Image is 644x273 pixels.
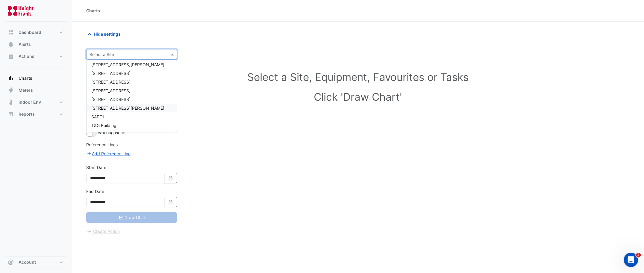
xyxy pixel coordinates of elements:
button: Account [5,256,67,268]
h1: Select a Site, Equipment, Favourites or Tasks [99,71,616,83]
span: Reports [19,111,35,117]
span: 2 [636,253,641,257]
fa-icon: Select Date [168,176,173,181]
fa-icon: Select Date [168,200,173,205]
app-icon: Charts [8,75,14,81]
ng-dropdown-panel: Options list [86,60,177,132]
span: Alerts [19,41,31,47]
img: Company Logo [7,5,34,17]
span: Charts [19,75,32,81]
span: Account [19,259,36,265]
app-icon: Dashboard [8,29,14,35]
app-icon: Reports [8,111,14,117]
button: Actions [5,50,67,62]
button: Reports [5,108,67,120]
button: Indoor Env [5,96,67,108]
span: Actions [19,53,34,59]
span: [STREET_ADDRESS][PERSON_NAME] [91,62,164,67]
button: Dashboard [5,26,67,38]
div: Charts [86,7,100,14]
button: Add Reference Line [86,150,131,157]
h1: Click 'Draw Chart' [99,91,616,103]
app-escalated-ticket-create-button: Please correct errors first [86,228,120,233]
label: Reference Lines [86,141,118,148]
button: Hide settings [86,29,125,39]
button: Alerts [5,38,67,50]
span: Hide settings [94,31,121,37]
iframe: Intercom live chat [624,253,638,267]
span: T&G Building [91,123,116,128]
span: Working Hours [98,130,126,135]
label: End Date [86,188,104,194]
span: Meters [19,87,33,93]
app-icon: Alerts [8,41,14,47]
app-icon: Indoor Env [8,99,14,105]
span: [STREET_ADDRESS] [91,71,131,76]
span: [STREET_ADDRESS] [91,88,131,93]
span: Dashboard [19,29,41,35]
app-icon: Actions [8,53,14,59]
label: Start Date [86,164,106,171]
span: [STREET_ADDRESS] [91,97,131,102]
span: SAPOL [91,114,105,119]
span: [STREET_ADDRESS][PERSON_NAME] [91,105,164,111]
button: Charts [5,72,67,84]
span: [STREET_ADDRESS] [91,79,131,85]
span: Indoor Env [19,99,41,105]
app-icon: Meters [8,87,14,93]
button: Meters [5,84,67,96]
